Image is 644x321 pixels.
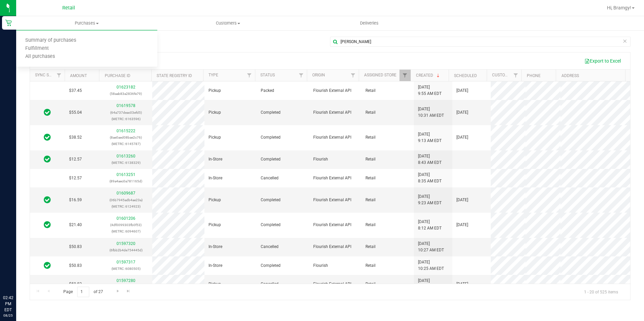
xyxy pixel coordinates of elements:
span: [DATE] 9:13 AM EDT [418,131,442,144]
a: 01597280 [117,278,135,283]
span: Retail [365,175,376,181]
span: In-Store [208,175,222,181]
span: In-Store [208,156,222,163]
a: Filter [244,70,255,81]
a: Filter [348,70,359,81]
span: Retail [365,156,376,163]
span: $12.57 [69,156,82,163]
span: Cancelled [261,175,279,181]
span: In Sync [44,108,51,117]
p: (8ae0aed08bae2c76) [104,134,148,141]
span: Completed [261,222,281,228]
span: [DATE] [456,109,468,116]
span: Pickup [208,222,221,228]
span: [DATE] 10:31 AM EDT [418,106,444,119]
span: Packed [261,87,274,94]
span: In Sync [44,133,51,142]
span: Pickup [208,281,221,287]
input: Search Purchase ID, Original ID, State Registry ID or Customer Name... [330,37,631,47]
span: $38.52 [69,134,82,141]
span: Deliveries [351,20,388,26]
a: Phone [527,73,541,78]
a: Filter [510,70,521,81]
span: Flourish External API [313,175,351,181]
span: 1 - 20 of 525 items [579,287,623,297]
span: [DATE] 10:06 AM EDT [418,278,444,290]
p: (4df0099303fb0f53) [104,222,148,228]
a: Sync Status [35,73,61,77]
a: Status [260,73,275,77]
p: (METRC: 6080505) [104,265,148,272]
span: Completed [261,197,281,203]
span: Pickup [208,197,221,203]
span: Flourish External API [313,222,351,228]
a: Customer [492,73,513,77]
span: Page of 27 [58,287,108,297]
span: [DATE] 8:12 AM EDT [418,219,442,231]
a: Customers [157,16,298,30]
p: (64a737deac03efd5) [104,109,148,116]
span: Cancelled [261,244,279,250]
a: 01613260 [117,154,135,158]
span: Flourish [313,156,328,163]
span: Retail [62,5,75,11]
a: Purchase ID [105,73,130,78]
span: $16.59 [69,197,82,203]
span: Summary of purchases [16,38,85,43]
span: [DATE] 8:43 AM EDT [418,153,442,166]
span: Completed [261,262,281,269]
span: [DATE] 9:55 AM EDT [418,84,442,97]
a: Go to the next page [113,287,123,296]
a: 01623182 [117,85,135,90]
span: Retail [365,109,376,116]
span: In Sync [44,154,51,164]
span: Clear [622,37,627,45]
span: $50.83 [69,244,82,250]
a: 01609687 [117,191,135,195]
input: 1 [77,287,89,297]
span: Retail [365,87,376,94]
span: Fulfillment [16,46,58,51]
a: Go to the last page [124,287,133,296]
p: (METRC: 6145787) [104,141,148,147]
span: Retail [365,281,376,287]
button: Export to Excel [580,55,625,67]
span: $50.83 [69,262,82,269]
span: [DATE] 10:27 AM EDT [418,241,444,253]
span: [DATE] 9:23 AM EDT [418,193,442,206]
p: (58aab83a2836fe79) [104,91,148,97]
a: Amount [70,73,87,78]
span: Flourish External API [313,109,351,116]
a: 01597317 [117,260,135,264]
a: 01597320 [117,241,135,246]
span: Flourish External API [313,87,351,94]
span: [DATE] [456,87,468,94]
span: Completed [261,156,281,163]
span: [DATE] 8:35 AM EDT [418,172,442,184]
span: Retail [365,197,376,203]
span: Pickup [208,87,221,94]
span: $37.45 [69,87,82,94]
span: [DATE] [456,281,468,287]
inline-svg: Retail [5,20,12,26]
span: Customers [158,20,298,26]
span: Pickup [208,109,221,116]
span: Flourish [313,262,328,269]
span: Cancelled [261,281,279,287]
span: In Sync [44,195,51,205]
p: (METRC: 6094607) [104,228,148,235]
p: (6fbb2b4de754445d) [104,247,148,253]
a: 01601206 [117,216,135,221]
p: (METRC: 6163596) [104,116,148,122]
span: $55.04 [69,109,82,116]
span: Retail [365,222,376,228]
p: 08/25 [3,313,13,318]
a: Deliveries [299,16,440,30]
span: Completed [261,109,281,116]
span: [DATE] 10:25 AM EDT [418,259,444,272]
span: Flourish External API [313,281,351,287]
a: Type [208,73,218,77]
span: Flourish External API [313,244,351,250]
span: Retail [365,262,376,269]
span: Purchases [16,20,157,26]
